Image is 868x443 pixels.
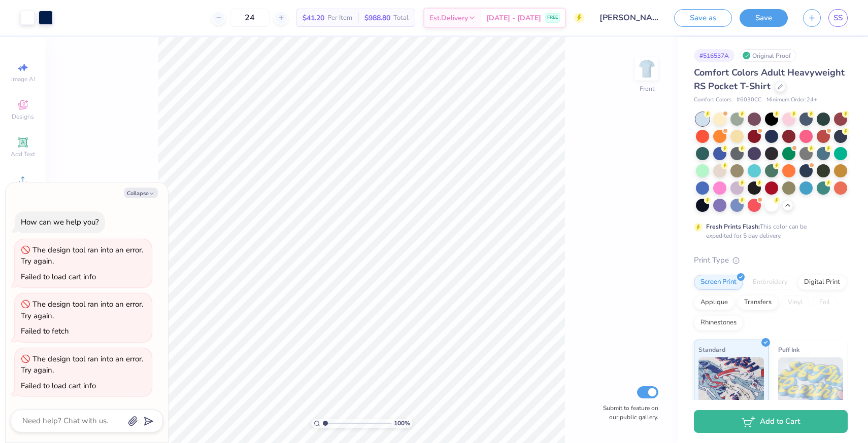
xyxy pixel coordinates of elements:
span: FREE [547,14,558,21]
div: The design tool ran into an error. Try again. [21,299,143,321]
div: This color can be expedited for 5 day delivery. [706,222,831,240]
span: $988.80 [364,13,390,23]
span: # 6030CC [737,96,761,104]
div: Print Type [694,254,848,266]
span: Comfort Colors Adult Heavyweight RS Pocket T-Shirt [694,66,845,92]
button: Add to Cart [694,410,848,433]
button: Collapse [124,188,158,198]
span: Standard [698,344,725,355]
div: Applique [694,295,735,310]
div: Foil [813,295,837,310]
span: [DATE] - [DATE] [486,13,541,23]
div: Rhinestones [694,315,743,330]
div: Screen Print [694,275,743,290]
span: Image AI [11,75,35,83]
div: Failed to load cart info [21,272,96,282]
span: Est. Delivery [429,13,468,23]
label: Submit to feature on our public gallery. [597,403,658,422]
div: Digital Print [797,275,847,290]
div: # 516537A [694,49,735,62]
img: Standard [698,357,764,408]
div: The design tool ran into an error. Try again. [21,245,143,267]
span: $41.20 [303,13,324,23]
div: Failed to load cart info [21,381,96,391]
span: 100 % [394,419,410,428]
img: Front [637,59,657,79]
span: Per Item [327,13,352,23]
button: Save [740,9,788,27]
a: SS [828,9,848,27]
div: Transfers [738,295,778,310]
div: Front [640,84,654,93]
div: The design tool ran into an error. Try again. [21,354,143,376]
span: Designs [12,113,34,121]
span: Minimum Order: 24 + [766,96,817,104]
strong: Fresh Prints Flash: [706,223,760,231]
span: Comfort Colors [694,96,731,104]
input: Untitled Design [592,8,666,28]
div: Failed to fetch [21,326,69,336]
span: Add Text [11,150,35,158]
button: Save as [674,9,732,27]
img: Puff Ink [778,357,844,408]
div: Vinyl [781,295,810,310]
span: Total [393,13,409,23]
input: – – [230,9,270,27]
div: Original Proof [740,49,796,62]
span: SS [833,12,843,24]
div: Embroidery [746,275,794,290]
span: Puff Ink [778,344,799,355]
div: How can we help you? [21,217,99,227]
